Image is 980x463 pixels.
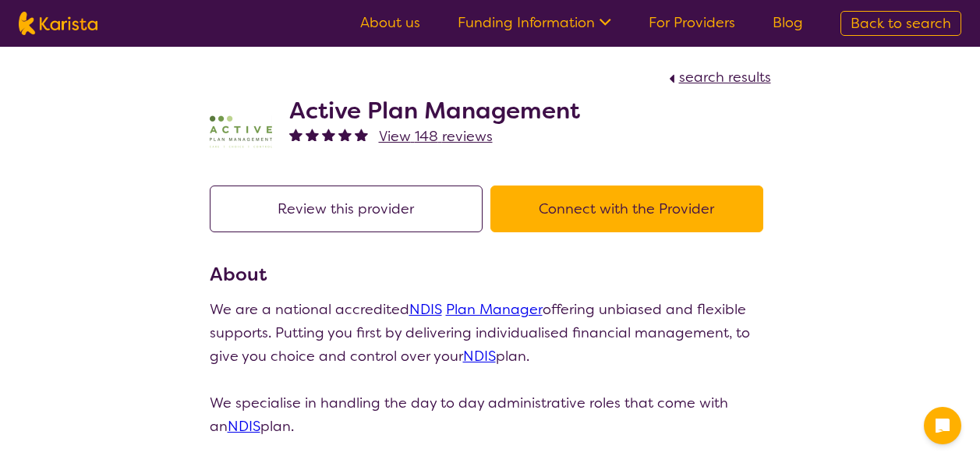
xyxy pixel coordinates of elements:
a: search results [665,68,771,87]
a: Funding Information [458,13,611,32]
a: Back to search [840,11,961,36]
button: Connect with the Provider [490,186,763,232]
img: fullstar [322,128,335,141]
p: We specialise in handling the day to day administrative roles that come with an plan. [210,391,771,438]
h2: Active Plan Management [289,97,580,125]
img: fullstar [289,128,302,141]
a: Plan Manager [446,300,543,319]
span: search results [679,68,771,87]
span: Back to search [851,14,951,33]
p: We are a national accredited offering unbiased and flexible supports. Putting you first by delive... [210,298,771,368]
button: Review this provider [210,186,483,232]
span: View 148 reviews [379,127,493,146]
a: Blog [773,13,803,32]
h3: About [210,260,771,288]
a: About us [360,13,420,32]
img: pypzb5qm7jexfhutod0x.png [210,101,272,163]
a: View 148 reviews [379,125,493,148]
a: Review this provider [210,200,490,218]
a: For Providers [649,13,735,32]
a: NDIS [409,300,442,319]
img: fullstar [355,128,368,141]
img: fullstar [338,128,352,141]
a: Connect with the Provider [490,200,771,218]
img: Karista logo [19,12,97,35]
a: NDIS [463,347,496,366]
img: fullstar [306,128,319,141]
a: NDIS [228,417,260,436]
